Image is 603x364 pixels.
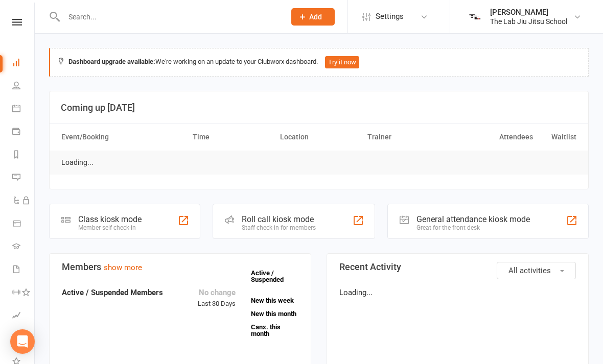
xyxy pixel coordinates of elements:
[61,103,577,113] h3: Coming up [DATE]
[538,124,582,150] th: Waitlist
[246,262,291,290] a: Active / Suspended
[12,144,35,167] a: Reports
[490,17,567,26] div: The Lab Jiu Jitsu School
[198,286,236,309] div: Last 30 Days
[12,121,35,144] a: Payments
[57,124,188,150] th: Event/Booking
[104,263,142,272] a: show more
[198,286,236,299] div: No change
[339,262,576,272] h3: Recent Activity
[57,151,98,175] td: Loading...
[78,224,142,231] div: Member self check-in
[275,124,363,150] th: Location
[416,224,530,231] div: Great for the front desk
[61,10,278,24] input: Search...
[242,214,316,224] div: Roll call kiosk mode
[450,124,538,150] th: Attendees
[188,124,275,150] th: Time
[12,98,35,121] a: Calendar
[325,56,359,68] button: Try it now
[62,262,298,272] h3: Members
[339,286,576,299] p: Loading...
[376,5,404,28] span: Settings
[416,214,530,224] div: General attendance kiosk mode
[291,8,335,26] button: Add
[309,13,322,21] span: Add
[251,297,298,304] a: New this week
[62,288,163,297] strong: Active / Suspended Members
[465,7,485,27] img: thumb_image1727872028.png
[251,324,298,337] a: Canx. this month
[68,58,155,65] strong: Dashboard upgrade available:
[10,329,35,354] div: Open Intercom Messenger
[12,213,35,236] a: Product Sales
[497,262,576,279] button: All activities
[508,266,551,275] span: All activities
[78,214,142,224] div: Class kiosk mode
[12,305,35,328] a: Assessments
[251,310,298,317] a: New this month
[490,8,567,17] div: [PERSON_NAME]
[49,48,589,77] div: We're working on an update to your Clubworx dashboard.
[242,224,316,231] div: Staff check-in for members
[12,52,35,75] a: Dashboard
[363,124,450,150] th: Trainer
[12,75,35,98] a: People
